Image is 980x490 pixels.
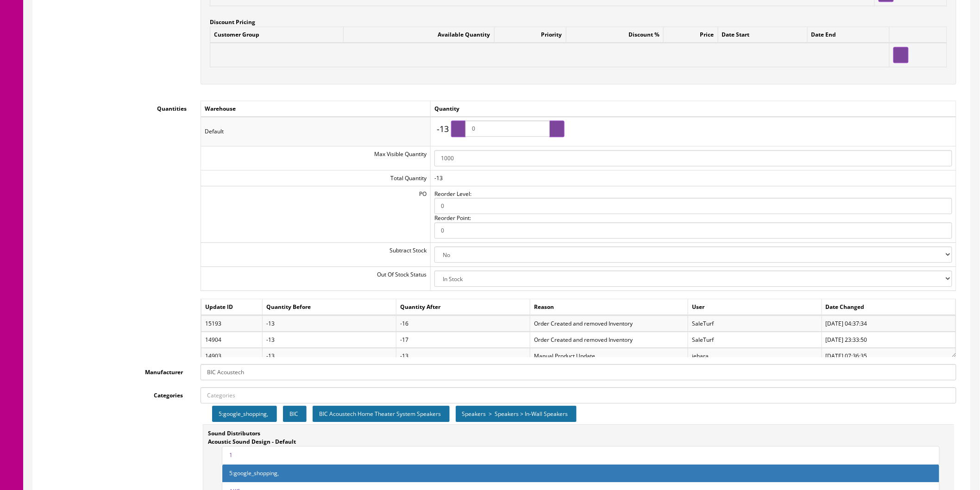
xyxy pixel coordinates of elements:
[22,148,751,157] li: Recommended Power: 10-175 [PERSON_NAME] per channel, 375 [PERSON_NAME] Dynamic Peak
[263,332,396,347] td: -13
[4,16,62,24] b: Acoustech HT-8W
[22,123,751,132] li: Drivers: 1" titanium dome tweeter, 2 1/2" poly midrange, and 8" high power cone
[718,26,807,43] td: Date Start
[822,332,955,347] td: [DATE] 23:33:50
[22,132,751,140] li: Magnetic Shielding: YES
[212,406,276,422] div: 5:google_shopping,
[22,98,751,107] li: Design: Three-way in wall speaker system.
[22,90,751,98] li: Price (MSRP): $419 / Pair
[688,299,822,315] td: User
[566,26,663,43] td: Discount %
[154,391,187,399] span: Categories
[530,299,688,315] td: Reason
[208,429,260,437] strong: Sound Distributors
[201,170,431,186] td: Total Quantity
[822,315,955,331] td: [DATE] 04:37:34
[208,438,296,446] strong: Acoustic Sound Design - Default
[201,348,263,364] td: 14903
[4,7,751,82] p: The state-of-the-art 3-way HT-8W in-wall speakers were specifically developed to exceed the deman...
[822,299,955,315] td: Date Changed
[430,186,956,242] td: Reorder Level: Reorder Point:
[210,26,344,43] td: Customer Group
[201,117,431,146] td: Default
[22,182,751,190] li: Warranty: 7 Years Parts- Limited Warranty
[201,332,263,347] td: 14904
[374,150,427,158] span: Max Visible Quantity
[201,101,431,117] td: Warehouse
[396,332,530,347] td: -17
[456,406,577,422] div: Speakers > Speakers > In-Wall Speakers
[430,101,956,117] td: Quantity
[201,364,956,380] input: Manufacturer
[430,170,956,186] td: -13
[396,315,530,331] td: -16
[530,315,688,331] td: Order Created and removed Inventory
[201,315,263,331] td: 15193
[4,74,44,82] b: Specification
[22,115,751,123] li: Sensitivity: 90dB @ 1 watt, 1 meter
[396,348,530,364] td: -13
[201,387,956,403] input: Categories
[229,451,232,459] a: 1
[344,26,494,43] td: Available Quantity
[263,315,396,331] td: -13
[822,348,955,364] td: [DATE] 07:36:35
[688,315,822,331] td: SaleTurf
[530,348,688,364] td: Manual Product Update
[22,157,751,165] li: Impedance: 8 ohms
[263,299,396,315] td: Quantity Before
[530,332,688,347] td: Order Created and removed Inventory
[22,173,751,182] li: Weight: 9 lbs/Pair
[229,469,279,477] a: 5:google_shopping,
[40,101,194,113] label: Quantities
[494,26,566,43] td: Priority
[434,121,451,138] span: -13
[22,140,751,148] li: Gold-Plated Terminals:YES
[688,348,822,364] td: jehara
[807,26,890,43] td: Date End
[201,242,431,266] td: Subtract Stock
[145,368,187,376] span: Manufacturer
[263,348,396,364] td: -13
[201,299,263,315] td: Update ID
[377,270,427,278] span: Out Of Stock Status
[210,14,255,26] label: Discount Pricing
[688,332,822,347] td: SaleTurf
[22,107,751,115] li: Frequency Response: 35Hz-25KHz (+/- 3dB)
[201,186,431,242] td: PO
[283,406,307,422] div: BIC
[22,165,751,173] li: Dimensions: 14"H x 10 1/8"W x 3 3/4"D.......Wall Cut-Out-Size= 12 1/2"H x 8 3/4"W
[313,406,449,422] div: BIC Acoustech Home Theater System Speakers
[664,26,718,43] td: Price
[396,299,530,315] td: Quantity After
